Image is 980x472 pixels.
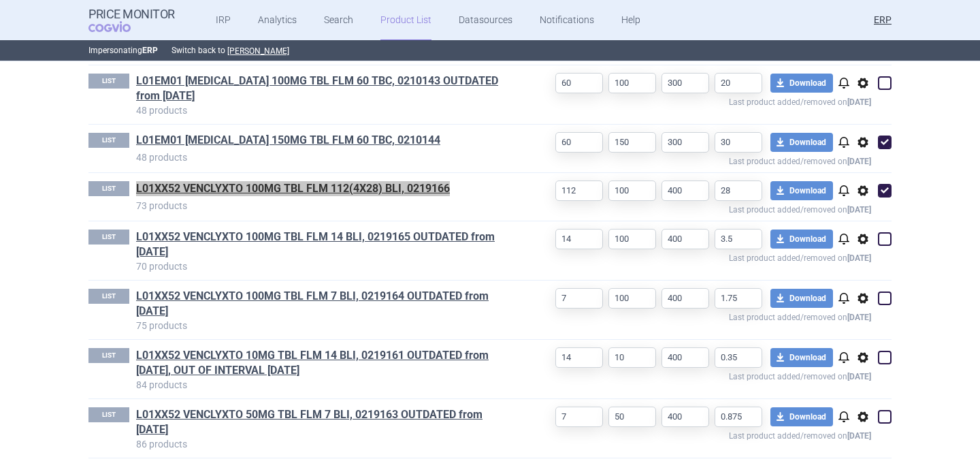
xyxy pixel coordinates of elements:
[136,133,440,148] a: L01EM01 [MEDICAL_DATA] 150MG TBL FLM 60 TBC, 0210144
[847,253,871,263] strong: [DATE]
[847,97,871,107] strong: [DATE]
[770,74,833,93] button: Download
[136,407,514,437] a: L01XX52 VENCLYXTO 50MG TBL FLM 7 BLI, 0219163 OUTDATED from [DATE]
[136,437,514,451] p: 86 products
[88,133,129,148] p: LIST
[136,378,514,392] p: 84 products
[770,289,833,308] button: Download
[88,21,150,32] span: COGVIO
[88,289,129,304] p: LIST
[770,407,833,426] button: Download
[136,289,514,319] h1: L01XX52 VENCLYXTO 100MG TBL FLM 7 BLI, 0219164 OUTDATED from 4.1.2022
[770,133,833,152] button: Download
[847,157,871,166] strong: [DATE]
[136,230,514,259] a: L01XX52 VENCLYXTO 100MG TBL FLM 14 BLI, 0219165 OUTDATED from [DATE]
[88,7,175,21] strong: Price Monitor
[227,46,289,57] button: [PERSON_NAME]
[136,230,514,259] h1: L01XX52 VENCLYXTO 100MG TBL FLM 14 BLI, 0219165 OUTDATED from 4.1.2022
[514,94,871,107] p: Last product added/removed on
[136,348,514,378] h1: L01XX52 VENCLYXTO 10MG TBL FLM 14 BLI, 0219161 OUTDATED from 4.1.2022, OUT OF INTERVAL 9.2.2022
[136,74,514,104] h1: L01EM01 ZYDELIG 100MG TBL FLM 60 TBC, 0210143 OUTDATED from 9.4.2025
[136,259,514,273] p: 70 products
[514,202,871,215] p: Last product added/removed on
[770,230,833,249] button: Download
[847,313,871,322] strong: [DATE]
[136,199,514,213] p: 73 products
[770,181,833,200] button: Download
[136,407,514,437] h1: L01XX52 VENCLYXTO 50MG TBL FLM 7 BLI, 0219163 OUTDATED from 4.1.2022
[88,181,129,196] p: LIST
[136,104,514,117] p: 48 products
[514,309,871,322] p: Last product added/removed on
[136,289,514,319] a: L01XX52 VENCLYXTO 100MG TBL FLM 7 BLI, 0219164 OUTDATED from [DATE]
[88,230,129,245] p: LIST
[514,250,871,263] p: Last product added/removed on
[847,372,871,381] strong: [DATE]
[136,348,514,378] a: L01XX52 VENCLYXTO 10MG TBL FLM 14 BLI, 0219161 OUTDATED from [DATE], OUT OF INTERVAL [DATE]
[136,319,514,332] p: 75 products
[88,40,892,61] p: Impersonating Switch back to
[514,428,871,441] p: Last product added/removed on
[770,348,833,367] button: Download
[142,46,158,55] strong: ERP
[88,407,129,422] p: LIST
[88,74,129,89] p: LIST
[514,153,871,166] p: Last product added/removed on
[136,151,514,164] p: 48 products
[847,431,871,441] strong: [DATE]
[136,181,450,196] a: L01XX52 VENCLYXTO 100MG TBL FLM 112(4X28) BLI, 0219166
[847,205,871,215] strong: [DATE]
[136,133,514,151] h1: L01EM01 ZYDELIG 150MG TBL FLM 60 TBC, 0210144
[88,348,129,363] p: LIST
[514,368,871,381] p: Last product added/removed on
[136,74,514,104] a: L01EM01 [MEDICAL_DATA] 100MG TBL FLM 60 TBC, 0210143 OUTDATED from [DATE]
[88,7,175,33] a: Price MonitorCOGVIO
[136,181,514,199] h1: L01XX52 VENCLYXTO 100MG TBL FLM 112(4X28) BLI, 0219166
